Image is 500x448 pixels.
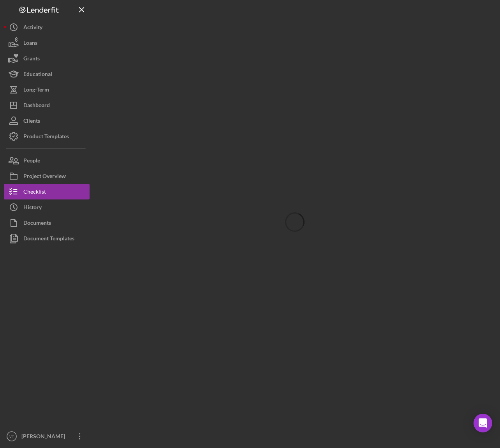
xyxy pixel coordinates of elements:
button: Clients [4,113,90,129]
button: Loans [4,35,90,51]
button: Checklist [4,184,90,199]
div: Activity [23,19,42,37]
button: VT[PERSON_NAME] [4,429,90,444]
button: Project Overview [4,168,90,184]
div: Loans [23,35,37,53]
div: [PERSON_NAME] [19,429,70,446]
div: History [23,199,42,217]
div: Grants [23,51,40,68]
div: Checklist [23,184,46,201]
button: Long-Term [4,82,90,97]
text: VT [9,434,14,439]
div: Long-Term [23,82,49,99]
div: Clients [23,113,40,131]
div: Educational [23,66,52,84]
button: History [4,199,90,215]
div: People [23,153,40,170]
div: Dashboard [23,97,50,115]
button: Documents [4,215,90,231]
div: Project Overview [23,168,66,186]
div: Product Templates [23,129,69,146]
div: Documents [23,215,51,233]
div: Open Intercom Messenger [474,414,492,432]
div: Document Templates [23,231,74,248]
button: Grants [4,51,90,66]
button: Document Templates [4,231,90,246]
button: People [4,153,90,168]
button: Educational [4,66,90,82]
button: Dashboard [4,97,90,113]
button: Activity [4,19,90,35]
button: Product Templates [4,129,90,144]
